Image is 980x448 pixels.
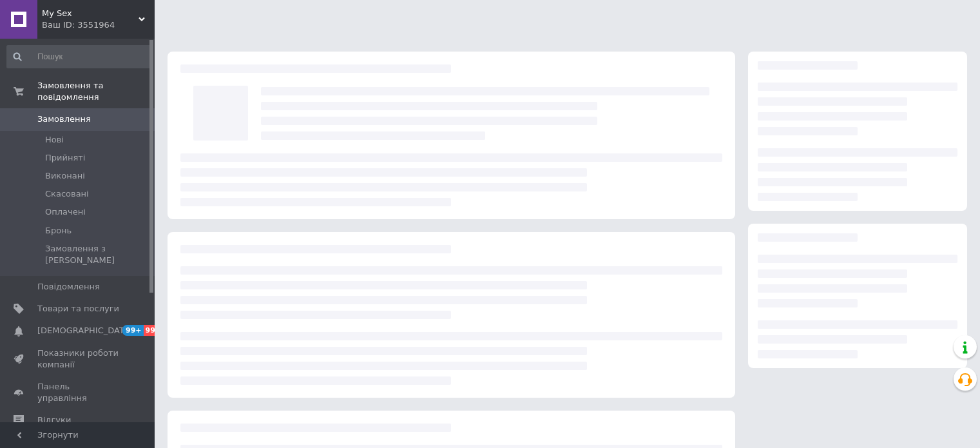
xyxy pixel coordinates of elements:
span: Замовлення [37,113,91,125]
span: Панель управління [37,381,119,404]
div: Ваш ID: 3551964 [42,19,155,31]
span: Показники роботи компанії [37,347,119,371]
span: Замовлення та повідомлення [37,80,155,103]
input: Пошук [6,45,152,68]
span: Оплачені [45,206,86,218]
span: Повідомлення [37,281,100,293]
span: Бронь [45,225,72,237]
span: Замовлення з [PERSON_NAME] [45,243,151,266]
span: Товари та послуги [37,303,119,315]
span: 99+ [122,325,144,336]
span: [DEMOGRAPHIC_DATA] [37,325,133,336]
span: Скасовані [45,188,89,200]
span: Виконані [45,170,85,182]
span: My Sex [42,8,139,19]
span: Відгуки [37,414,71,426]
span: Нові [45,134,64,146]
span: 99+ [144,325,165,336]
span: Прийняті [45,152,85,164]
